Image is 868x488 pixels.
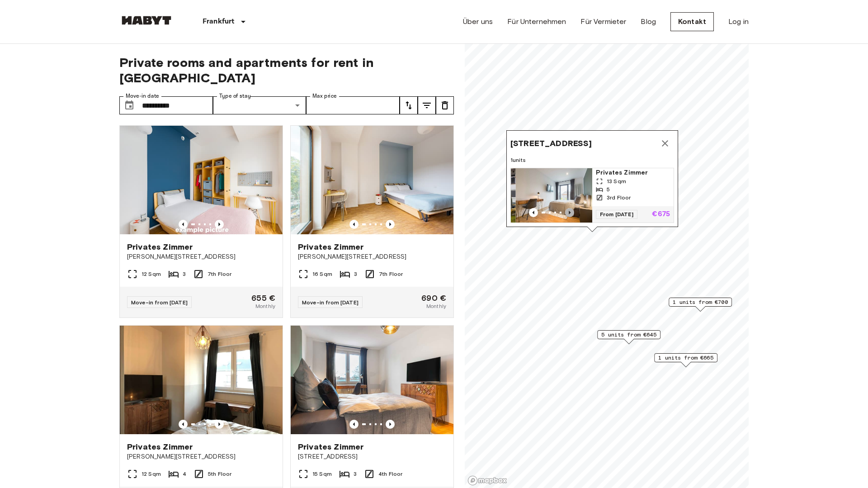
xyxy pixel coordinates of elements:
button: tune [418,96,436,114]
span: [STREET_ADDRESS] [298,452,446,461]
button: Choose date, selected date is 1 Jan 2026 [120,96,138,114]
img: Marketing picture of unit DE-04-026-005-04HF [515,168,597,223]
div: Map marker [506,130,678,232]
span: 3 [183,270,186,278]
span: [STREET_ADDRESS] [510,138,592,149]
span: Privates Zimmer [596,168,670,177]
span: From [DATE] [596,210,637,219]
span: Privates Zimmer [298,441,363,452]
a: Kontakt [670,12,714,31]
a: Für Vermieter [580,16,626,27]
span: Privates Zimmer [298,242,363,252]
button: Previous image [529,208,538,217]
button: tune [400,96,418,114]
img: Marketing picture of unit DE-04-032-02Q [120,126,283,234]
span: [PERSON_NAME][STREET_ADDRESS] [127,452,275,461]
img: Marketing picture of unit DE-04-048-001-02HF [120,326,283,434]
span: 5 units from €645 [601,331,656,339]
label: Move-in date [126,92,159,100]
a: Log in [728,16,749,27]
button: Previous image [215,420,224,429]
span: Move-in from [DATE] [131,299,188,306]
p: €675 [652,211,670,218]
label: Max price [312,92,337,100]
span: Privates Zimmer [127,242,193,252]
a: Marketing picture of unit DE-04-032-03QPrevious imagePrevious imagePrivates Zimmer[PERSON_NAME][S... [290,125,454,318]
button: tune [436,96,454,114]
span: 1 units from €700 [673,298,728,306]
div: Map marker [597,330,660,344]
span: Monthly [255,302,275,310]
img: Marketing picture of unit DE-04-032-03Q [291,126,453,234]
button: Previous image [565,208,574,217]
div: Map marker [654,353,717,367]
span: Privates Zimmer [127,441,193,452]
span: 4th Floor [378,470,402,478]
button: Previous image [179,420,188,429]
label: Type of stay [219,92,251,100]
img: Marketing picture of unit DE-04-026-005-04HF [434,168,515,223]
span: [PERSON_NAME][STREET_ADDRESS] [298,252,446,261]
span: 3rd Floor [607,194,631,202]
button: Previous image [386,220,395,229]
span: 7th Floor [208,270,231,278]
a: Previous imagePrevious imagePrivates Zimmer13 Sqm53rd FloorFrom [DATE]€675 [510,168,674,223]
button: Previous image [215,220,224,229]
span: 1 units from €665 [658,354,713,362]
button: Previous image [349,420,359,429]
button: Previous image [386,420,395,429]
span: 15 Sqm [312,470,332,478]
span: 4 [183,470,186,478]
button: Previous image [179,220,188,229]
div: Map marker [669,298,732,312]
span: [PERSON_NAME][STREET_ADDRESS] [127,252,275,261]
span: 690 € [421,294,446,302]
span: Monthly [426,302,446,310]
a: Blog [641,16,656,27]
a: Marketing picture of unit DE-04-032-02QPrevious imagePrevious imagePrivates Zimmer[PERSON_NAME][S... [119,125,283,318]
span: 7th Floor [379,270,403,278]
span: 655 € [251,294,275,302]
p: Frankfurt [203,16,234,27]
a: Mapbox logo [467,475,507,486]
span: 1 units [510,156,674,164]
a: Über uns [463,16,493,27]
img: Habyt [119,16,174,25]
span: 5th Floor [208,470,231,478]
span: Move-in from [DATE] [302,299,359,306]
span: 12 Sqm [142,470,161,478]
span: 5 [607,185,610,194]
button: Previous image [349,220,359,229]
span: Private rooms and apartments for rent in [GEOGRAPHIC_DATA] [119,55,454,85]
span: 3 [354,270,357,278]
a: Für Unternehmen [507,16,566,27]
span: 12 Sqm [142,270,161,278]
span: 3 [354,470,357,478]
span: 16 Sqm [312,270,332,278]
span: 13 Sqm [607,177,626,185]
img: Marketing picture of unit DE-04-006-001-03HF [291,326,453,434]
